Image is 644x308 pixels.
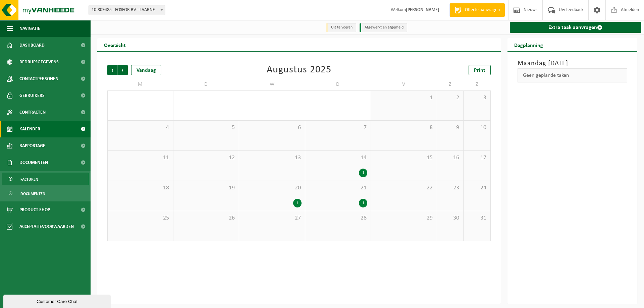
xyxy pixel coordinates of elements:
[177,214,236,222] span: 26
[243,184,302,192] span: 20
[19,154,48,171] span: Documenten
[359,169,367,177] div: 1
[518,68,628,82] div: Geen geplande taken
[111,184,170,192] span: 18
[469,65,491,75] a: Print
[359,199,367,207] div: 1
[177,184,236,192] span: 19
[374,124,433,131] span: 8
[173,78,239,90] td: D
[3,293,112,308] iframe: chat widget
[467,154,487,162] span: 17
[449,3,505,17] a: Offerte aanvragen
[305,78,371,90] td: D
[467,94,487,102] span: 3
[239,78,305,90] td: W
[111,214,170,222] span: 25
[467,214,487,222] span: 31
[267,65,331,75] div: Augustus 2025
[507,38,550,51] h2: Dagplanning
[440,94,460,102] span: 2
[107,65,117,75] span: Vorige
[19,70,58,87] span: Contactpersonen
[19,104,46,121] span: Contracten
[309,214,368,222] span: 28
[177,154,236,162] span: 12
[131,65,161,75] div: Vandaag
[467,124,487,131] span: 10
[19,121,40,137] span: Kalender
[177,124,236,131] span: 5
[19,218,74,235] span: Acceptatievoorwaarden
[89,5,165,15] span: 10-809485 - FOSFOR BV - LAARNE
[440,214,460,222] span: 30
[374,184,433,192] span: 22
[111,124,170,131] span: 4
[19,20,40,37] span: Navigatie
[19,37,45,54] span: Dashboard
[97,38,132,51] h2: Overzicht
[243,124,302,131] span: 6
[464,78,490,90] td: Z
[19,201,50,218] span: Product Shop
[2,173,89,185] a: Facturen
[326,23,356,32] li: Uit te voeren
[360,23,407,32] li: Afgewerkt en afgemeld
[440,124,460,131] span: 9
[293,199,302,207] div: 1
[19,137,45,154] span: Rapportage
[107,78,173,90] td: M
[437,78,464,90] td: Z
[19,54,59,70] span: Bedrijfsgegevens
[374,214,433,222] span: 29
[309,124,368,131] span: 7
[309,154,368,162] span: 14
[20,173,38,186] span: Facturen
[440,184,460,192] span: 23
[20,187,45,200] span: Documenten
[118,65,128,75] span: Volgende
[243,154,302,162] span: 13
[111,154,170,162] span: 11
[309,184,368,192] span: 21
[510,22,642,33] a: Extra taak aanvragen
[374,94,433,102] span: 1
[371,78,437,90] td: V
[243,214,302,222] span: 27
[518,58,628,68] h3: Maandag [DATE]
[440,154,460,162] span: 16
[463,7,501,13] span: Offerte aanvragen
[19,87,45,104] span: Gebruikers
[89,5,165,15] span: 10-809485 - FOSFOR BV - LAARNE
[2,187,89,200] a: Documenten
[406,7,439,12] strong: [PERSON_NAME]
[474,68,485,73] span: Print
[467,184,487,192] span: 24
[374,154,433,162] span: 15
